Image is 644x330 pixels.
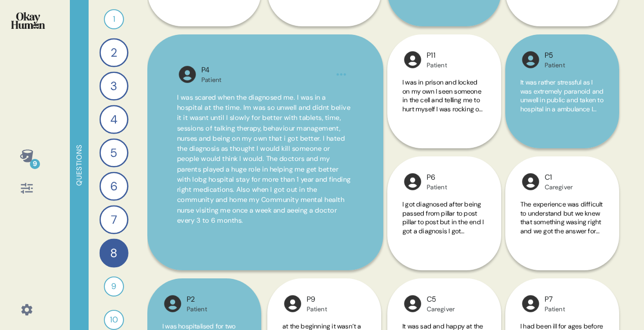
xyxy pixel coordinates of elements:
[202,76,222,84] div: Patient
[402,50,423,70] img: l1ibTKarBSWXLOhlfT5LxFP+OttMJpPJZDKZTCbz9PgHEggSPYjZSwEAAAAASUVORK5CYII=
[520,50,541,70] img: l1ibTKarBSWXLOhlfT5LxFP+OttMJpPJZDKZTCbz9PgHEggSPYjZSwEAAAAASUVORK5CYII=
[402,172,423,192] img: l1ibTKarBSWXLOhlfT5LxFP+OttMJpPJZDKZTCbz9PgHEggSPYjZSwEAAAAASUVORK5CYII=
[99,205,128,234] div: 7
[427,183,447,191] div: Patient
[99,138,128,167] div: 5
[545,50,565,61] div: P5
[99,105,128,134] div: 4
[402,200,484,297] span: I got diagnosed after being passed from pillar to post pillar to post but in the end I got a diag...
[99,172,128,200] div: 6
[520,200,603,288] span: The experience was difficult to understand but we knew that something wasing right and we got the...
[520,78,603,193] span: It was rather stressful as I was extremely paranoid and unwell in public and taken to hospital in...
[104,9,124,29] div: 1
[427,172,447,183] div: P6
[402,294,423,314] img: l1ibTKarBSWXLOhlfT5LxFP+OttMJpPJZDKZTCbz9PgHEggSPYjZSwEAAAAASUVORK5CYII=
[99,38,128,67] div: 2
[99,238,128,267] div: 8
[177,64,197,85] img: l1ibTKarBSWXLOhlfT5LxFP+OttMJpPJZDKZTCbz9PgHEggSPYjZSwEAAAAASUVORK5CYII=
[545,172,573,183] div: C1
[545,294,565,305] div: P7
[520,172,541,192] img: l1ibTKarBSWXLOhlfT5LxFP+OttMJpPJZDKZTCbz9PgHEggSPYjZSwEAAAAASUVORK5CYII=
[104,276,124,297] div: 9
[427,61,447,69] div: Patient
[427,50,447,61] div: P11
[545,183,573,191] div: Caregiver
[520,294,541,314] img: l1ibTKarBSWXLOhlfT5LxFP+OttMJpPJZDKZTCbz9PgHEggSPYjZSwEAAAAASUVORK5CYII=
[99,71,128,100] div: 3
[202,65,222,76] div: P4
[545,305,565,313] div: Patient
[11,12,45,29] img: okayhuman.3b1b6348.png
[427,305,455,313] div: Caregiver
[30,159,40,169] div: 9
[104,310,124,330] div: 10
[545,61,565,69] div: Patient
[177,93,351,225] span: I was scared when the diagnosed me. I was in a hospital at the time. Im was so unwell and didnt b...
[402,78,486,202] span: I was in prison and locked on my own I seen someone in the cell and telling me to hurt myself I w...
[427,294,455,305] div: C5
